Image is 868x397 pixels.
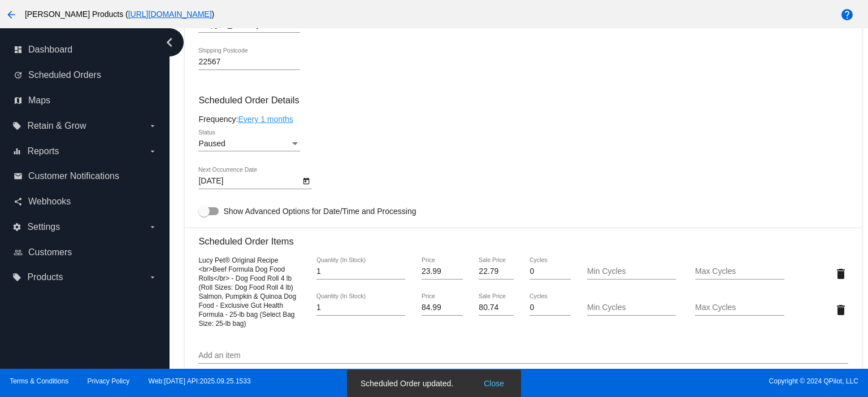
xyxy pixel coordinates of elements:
[422,267,463,276] input: Price
[148,147,157,156] i: arrow_drop_down
[27,222,60,232] span: Settings
[530,303,571,312] input: Cycles
[160,33,179,51] i: chevron_left
[27,121,86,131] span: Retain & Grow
[198,351,848,360] input: Add an item
[198,177,300,186] input: Next Occurrence Date
[149,377,251,385] a: Web:[DATE] API:2025.09.25.1533
[834,267,848,281] mat-icon: delete
[27,146,59,156] span: Reports
[198,20,258,29] span: VA | [US_STATE]
[695,267,784,276] input: Max Cycles
[28,95,50,106] span: Maps
[25,10,214,19] span: [PERSON_NAME] Products ( )
[5,8,18,21] mat-icon: arrow_back
[148,121,157,130] i: arrow_drop_down
[28,70,101,80] span: Scheduled Orders
[28,247,72,258] span: Customers
[587,303,676,312] input: Min Cycles
[361,378,507,389] simple-snack-bar: Scheduled Order updated.
[14,96,23,105] i: map
[12,121,21,130] i: local_offer
[316,267,405,276] input: Quantity (In Stock)
[10,377,68,385] a: Terms & Conditions
[479,303,513,312] input: Sale Price
[444,377,858,385] span: Copyright © 2024 QPilot, LLC
[480,378,507,389] button: Close
[198,95,848,106] h3: Scheduled Order Details
[14,243,157,261] a: people_outline Customers
[695,303,784,312] input: Max Cycles
[223,206,416,217] span: Show Advanced Options for Date/Time and Processing
[198,115,848,124] div: Frequency:
[12,223,21,232] i: settings
[479,267,513,276] input: Sale Price
[14,41,157,59] a: dashboard Dashboard
[14,66,157,84] a: update Scheduled Orders
[840,8,854,21] mat-icon: help
[834,303,848,317] mat-icon: delete
[530,267,571,276] input: Cycles
[14,193,157,211] a: share Webhooks
[28,197,71,207] span: Webhooks
[198,293,296,328] span: Salmon, Pumpkin & Quinoa Dog Food - Exclusive Gut Health Formula - 25-lb bag (Select Bag Size: 25...
[422,303,463,312] input: Price
[587,267,676,276] input: Min Cycles
[316,303,405,312] input: Quantity (In Stock)
[27,272,63,282] span: Products
[148,223,157,232] i: arrow_drop_down
[198,228,848,247] h3: Scheduled Order Items
[12,147,21,156] i: equalizer
[300,174,312,186] button: Open calendar
[128,10,212,19] a: [URL][DOMAIN_NAME]
[198,139,300,149] mat-select: Status
[88,377,130,385] a: Privacy Policy
[14,71,23,80] i: update
[198,58,300,67] input: Shipping Postcode
[28,45,72,55] span: Dashboard
[12,273,21,282] i: local_offer
[14,172,23,181] i: email
[14,167,157,185] a: email Customer Notifications
[14,45,23,54] i: dashboard
[14,197,23,206] i: share
[148,273,157,282] i: arrow_drop_down
[28,171,119,181] span: Customer Notifications
[238,115,293,124] a: Every 1 months
[198,256,293,291] span: Lucy Pet® Original Recipe <br>Beef Formula Dog Food Rolls</br> - Dog Food Roll 4 lb (Roll Sizes: ...
[14,248,23,257] i: people_outline
[198,139,225,148] span: Paused
[14,91,157,110] a: map Maps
